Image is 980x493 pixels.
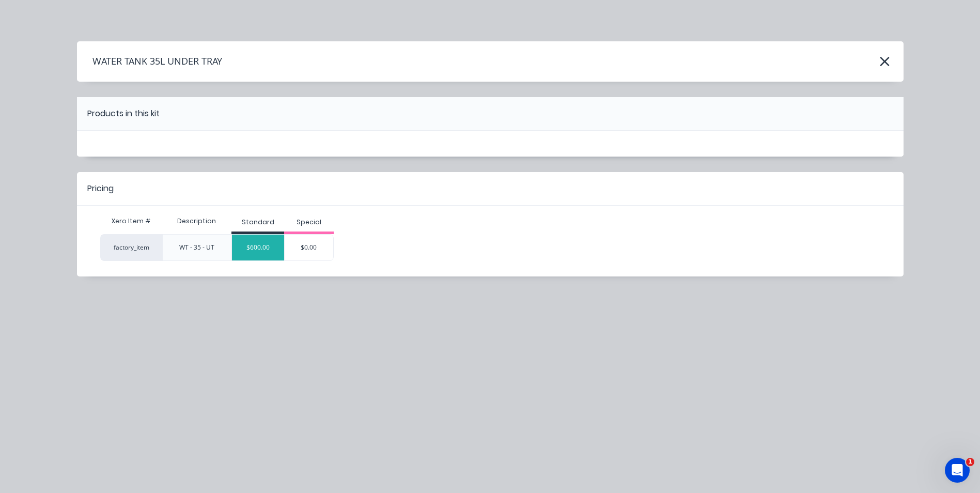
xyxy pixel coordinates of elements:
[297,218,321,227] div: Special
[169,208,224,234] div: Description
[945,458,970,483] iframe: Intercom live chat
[179,243,214,252] div: WT - 35 - UT
[87,107,160,120] div: Products in this kit
[87,182,114,195] div: Pricing
[100,211,162,232] div: Xero Item #
[100,234,162,261] div: factory_item
[77,52,222,71] h4: WATER TANK 35L UNDER TRAY
[285,235,333,260] div: $0.00
[242,218,274,227] div: Standard
[232,235,284,260] div: $600.00
[966,458,974,466] span: 1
